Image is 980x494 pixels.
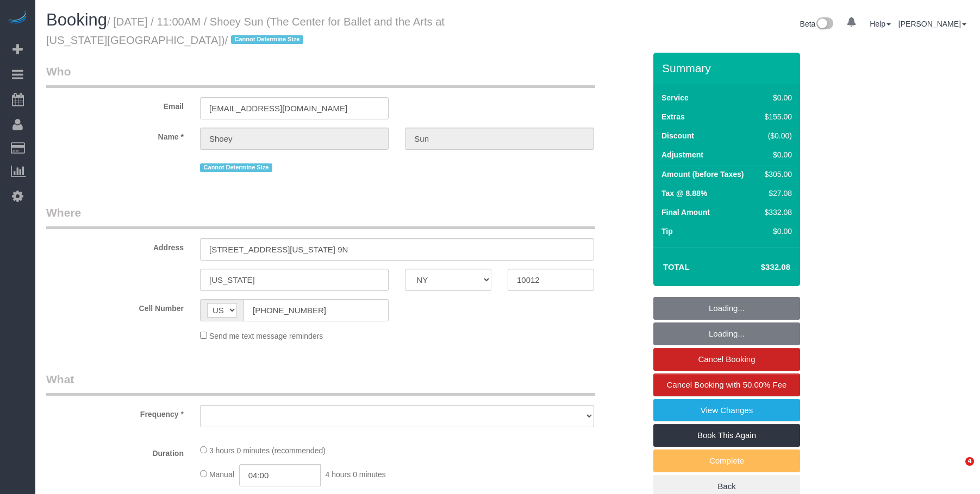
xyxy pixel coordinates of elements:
span: / [225,34,307,46]
h3: Summary [662,62,795,74]
iframe: Intercom live chat [943,457,969,483]
div: $27.08 [760,188,792,199]
div: $332.08 [760,207,792,218]
span: 4 hours 0 minutes [326,470,386,479]
input: First Name [200,128,389,150]
a: Cancel Booking [653,348,800,371]
div: $155.00 [760,111,792,122]
img: New interface [815,17,833,31]
span: Cancel Booking with 50.00% Fee [667,380,787,389]
label: Duration [38,444,192,459]
h4: $332.08 [728,263,790,272]
a: Help [870,20,891,28]
label: Cell Number [38,299,192,314]
a: [PERSON_NAME] [898,20,966,28]
input: City [200,269,389,291]
label: Amount (before Taxes) [661,169,744,180]
legend: What [46,371,595,396]
span: Cannot Determine Size [200,163,272,172]
small: / [DATE] / 11:00AM / Shoey Sun (The Center for Ballet and the Arts at [US_STATE][GEOGRAPHIC_DATA]) [46,16,445,46]
div: $0.00 [760,226,792,237]
span: Send me text message reminders [209,332,323,340]
legend: Who [46,64,595,88]
img: Automaid Logo [7,11,28,26]
input: Cell Number [244,299,389,321]
input: Zip Code [508,269,594,291]
label: Service [661,92,689,103]
div: $0.00 [760,92,792,103]
input: Email [200,97,389,119]
label: Adjustment [661,149,703,160]
span: Cannot Determine Size [231,35,303,44]
label: Email [38,97,192,112]
strong: Total [663,262,690,271]
label: Extras [661,111,685,122]
span: Booking [46,10,107,29]
span: Manual [209,470,234,479]
a: Cancel Booking with 50.00% Fee [653,373,800,396]
label: Discount [661,130,694,141]
label: Final Amount [661,207,710,218]
legend: Where [46,205,595,229]
label: Address [38,238,192,253]
input: Last Name [405,128,594,150]
a: Book This Again [653,424,800,447]
div: ($0.00) [760,130,792,141]
a: View Changes [653,399,800,422]
label: Tip [661,226,673,237]
span: 4 [965,457,974,466]
label: Tax @ 8.88% [661,188,707,199]
label: Name * [38,128,192,142]
div: $0.00 [760,149,792,160]
span: 3 hours 0 minutes (recommended) [209,446,326,455]
div: $305.00 [760,169,792,180]
label: Frequency * [38,405,192,420]
a: Beta [800,20,834,28]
